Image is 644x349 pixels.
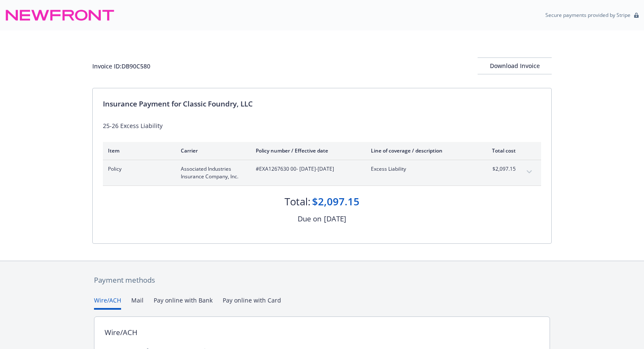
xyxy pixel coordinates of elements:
[484,147,516,154] div: Total cost
[522,165,536,179] button: expand content
[223,296,281,310] button: Pay online with Card
[108,147,167,154] div: Item
[484,165,516,173] span: $2,097.15
[103,121,541,130] div: 25-26 Excess Liability
[371,165,470,173] span: Excess Liability
[94,296,121,310] button: Wire/ACH
[154,296,213,310] button: Pay online with Bank
[181,165,242,180] span: Associated Industries Insurance Company, Inc.
[298,213,321,224] div: Due on
[256,147,357,154] div: Policy number / Effective date
[131,296,144,310] button: Mail
[478,57,552,74] button: Download Invoice
[324,213,346,224] div: [DATE]
[108,165,167,173] span: Policy
[256,165,357,173] span: #EXA1267630 00 - [DATE]-[DATE]
[103,98,541,109] div: Insurance Payment for Classic Foundry, LLC
[312,194,359,209] div: $2,097.15
[545,11,630,19] p: Secure payments provided by Stripe
[181,147,242,154] div: Carrier
[478,58,552,74] div: Download Invoice
[94,275,550,286] div: Payment methods
[105,327,138,338] div: Wire/ACH
[371,147,470,154] div: Line of coverage / description
[92,62,150,71] div: Invoice ID: DB90C580
[103,160,541,185] div: PolicyAssociated Industries Insurance Company, Inc.#EXA1267630 00- [DATE]-[DATE]Excess Liability$...
[285,194,310,209] div: Total:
